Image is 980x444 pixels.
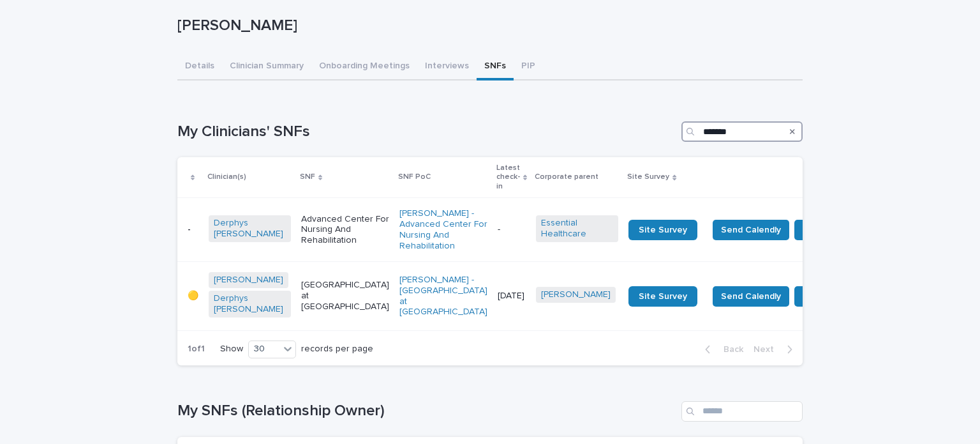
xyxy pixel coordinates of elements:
[177,123,676,141] h1: My Clinicians' SNFs
[695,344,748,355] button: Back
[177,262,884,330] tr: 🟡[PERSON_NAME] Derphys [PERSON_NAME] [GEOGRAPHIC_DATA] at [GEOGRAPHIC_DATA][PERSON_NAME] - [GEOGR...
[300,170,315,184] p: SNF
[681,121,803,142] input: Search
[399,208,487,251] a: [PERSON_NAME] - Advanced Center For Nursing And Rehabilitation
[188,224,198,235] p: -
[541,218,613,240] a: Essential Healthcare
[681,401,803,422] input: Search
[214,275,283,286] a: [PERSON_NAME]
[535,170,598,184] p: Corporate parent
[417,54,477,80] button: Interviews
[754,345,782,354] span: Next
[498,224,526,235] p: -
[794,220,864,240] button: Send Survey
[713,286,789,307] button: Send Calendly
[311,54,417,80] button: Onboarding Meetings
[220,344,243,355] p: Show
[177,17,798,35] p: [PERSON_NAME]
[301,344,373,355] p: records per page
[177,333,215,365] p: 1 of 1
[214,218,286,240] a: Derphys [PERSON_NAME]
[301,214,389,246] p: Advanced Center For Nursing And Rehabilitation
[188,291,198,302] p: 🟡
[177,402,676,420] h1: My SNFs (Relationship Owner)
[628,220,697,240] a: Site Survey
[301,280,389,312] p: [GEOGRAPHIC_DATA] at [GEOGRAPHIC_DATA]
[721,224,781,236] span: Send Calendly
[639,226,687,234] span: Site Survey
[398,170,431,184] p: SNF PoC
[794,286,864,307] button: Send Survey
[207,170,246,184] p: Clinician(s)
[748,344,803,355] button: Next
[716,345,743,354] span: Back
[222,54,311,80] button: Clinician Summary
[628,286,697,307] a: Site Survey
[177,54,222,80] button: Details
[514,54,543,80] button: PIP
[498,291,526,302] p: [DATE]
[177,198,884,262] tr: -Derphys [PERSON_NAME] Advanced Center For Nursing And Rehabilitation[PERSON_NAME] - Advanced Cen...
[627,170,669,184] p: Site Survey
[713,220,789,240] button: Send Calendly
[721,290,781,303] span: Send Calendly
[477,54,514,80] button: SNFs
[214,293,286,315] a: Derphys [PERSON_NAME]
[496,161,520,194] p: Latest check-in
[399,275,487,318] a: [PERSON_NAME] - [GEOGRAPHIC_DATA] at [GEOGRAPHIC_DATA]
[639,292,687,301] span: Site Survey
[541,289,611,300] a: [PERSON_NAME]
[249,342,279,356] div: 30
